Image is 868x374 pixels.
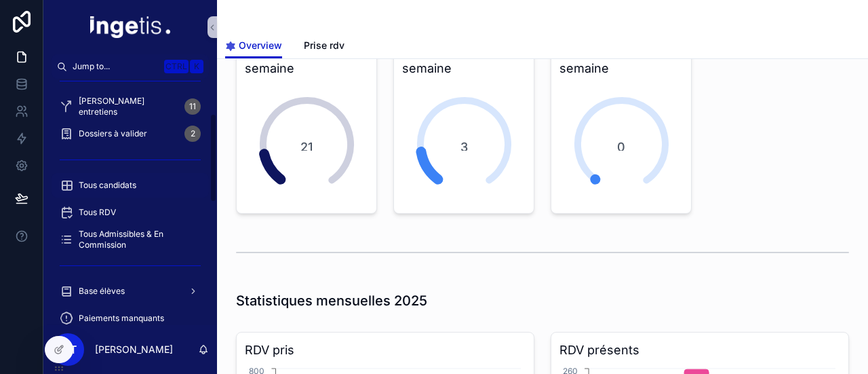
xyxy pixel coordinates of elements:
[52,54,209,79] button: Jump to...CtrlK
[304,39,344,52] span: Prise rdv
[79,229,195,250] span: Tous Admissibles & En Commission
[52,173,209,198] a: Tous candidats
[79,286,125,297] span: Base élèves
[90,16,170,38] img: App logo
[236,291,427,310] h1: Statistiques mensuelles 2025
[43,79,217,325] div: scrollable content
[52,227,209,252] a: Tous Admissibles & En Commission
[184,126,201,142] div: 2
[245,341,526,360] h3: RDV pris
[460,138,468,151] span: 3
[79,96,179,117] span: [PERSON_NAME] entretiens
[300,138,313,151] span: 21
[95,343,173,356] p: [PERSON_NAME]
[191,61,202,72] span: K
[52,200,209,225] a: Tous RDV
[304,33,344,60] a: Prise rdv
[559,40,683,78] h3: Alternances cette semaine
[164,60,189,73] span: Ctrl
[245,40,368,78] h3: Entretiens pris cette semaine
[239,39,282,52] span: Overview
[617,138,625,151] span: 0
[79,128,147,139] span: Dossiers à valider
[73,61,159,72] span: Jump to...
[52,306,209,331] a: Paiements manquants
[52,121,209,146] a: Dossiers à valider2
[52,279,209,303] a: Base élèves
[79,313,164,324] span: Paiements manquants
[184,98,201,115] div: 11
[225,33,282,59] a: Overview
[559,341,840,360] h3: RDV présents
[79,207,116,218] span: Tous RDV
[79,180,136,191] span: Tous candidats
[402,40,526,78] h3: Inscrits cette semaine
[52,94,209,119] a: [PERSON_NAME] entretiens11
